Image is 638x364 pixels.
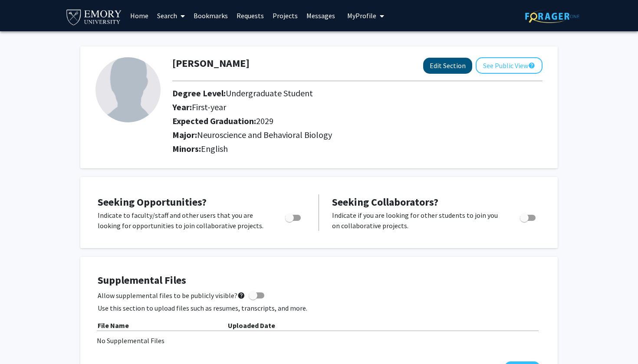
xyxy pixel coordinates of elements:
[226,88,313,98] span: Undergraduate Student
[7,325,37,357] iframe: Chat
[172,130,543,140] h2: Major:
[192,102,226,112] span: First-year
[423,58,472,74] button: Edit Section
[172,144,543,154] h2: Minors:
[302,0,339,31] a: Messages
[126,0,153,31] a: Home
[232,0,268,31] a: Requests
[268,0,302,31] a: Projects
[172,57,250,70] h1: [PERSON_NAME]
[189,0,232,31] a: Bookmarks
[153,0,189,31] a: Search
[197,129,332,140] span: Neuroscience and Behavioral Biology
[98,290,245,301] span: Allow supplemental files to be publicly visible?
[98,303,540,313] p: Use this section to upload files such as resumes, transcripts, and more.
[332,195,438,209] span: Seeking Collaborators?
[256,115,273,126] span: 2029
[228,321,275,330] b: Uploaded Date
[172,116,494,126] h2: Expected Graduation:
[332,210,503,231] p: Indicate if you are looking for other students to join you on collaborative projects.
[172,88,494,98] h2: Degree Level:
[347,11,376,20] span: My Profile
[282,210,306,223] div: Toggle
[65,7,123,26] img: Emory University Logo
[525,10,579,23] img: ForagerOne Logo
[528,60,535,71] mat-icon: help
[97,335,541,346] div: No Supplemental Files
[172,102,494,112] h2: Year:
[98,195,207,209] span: Seeking Opportunities?
[237,290,245,301] mat-icon: help
[98,210,269,231] p: Indicate to faculty/staff and other users that you are looking for opportunities to join collabor...
[476,57,543,74] button: See Public View
[516,210,540,223] div: Toggle
[98,321,129,330] b: File Name
[98,274,540,287] h4: Supplemental Files
[95,57,161,122] img: Profile Picture
[201,143,228,154] span: English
